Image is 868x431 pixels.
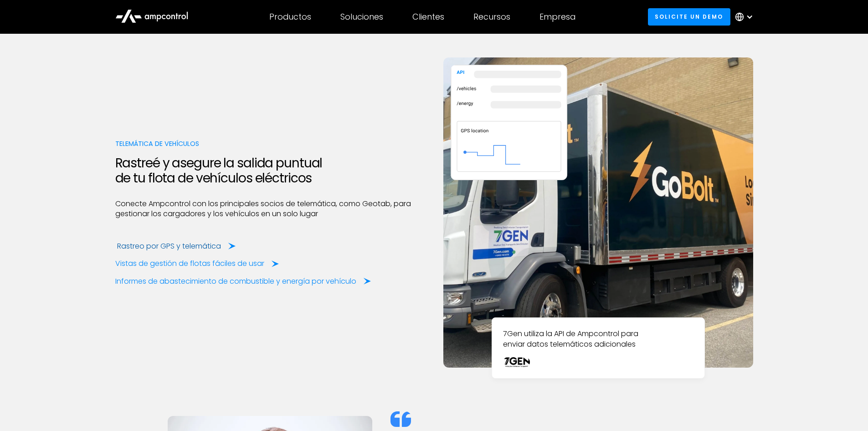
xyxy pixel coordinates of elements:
div: Informes de abastecimiento de combustible y energía por vehículo [115,276,356,286]
div: Productos [269,12,311,22]
div: Empresa [539,12,575,22]
div: Recursos [473,12,510,22]
img: icono de cita [390,411,411,427]
p: 7Gen utiliza la API de Ampcontrol para enviar datos telemáticos adicionales [503,329,693,349]
div: Telemática de vehículos [115,139,425,149]
a: Vistas de gestión de flotas fáciles de usar [115,259,279,269]
div: Clientes [412,12,444,22]
div: Vistas de gestión de flotas fáciles de usar [115,259,264,269]
h2: Rastreé y asegure la salida puntual de tu flota de vehículos eléctricos [115,156,425,186]
p: Conecte Ampcontrol con los principales socios de telemática, como Geotab, para gestionar los carg... [115,199,425,219]
a: Solicite un demo [648,8,730,25]
div: Soluciones [340,12,383,22]
div: Rastreo por GPS y telemática [117,241,221,251]
a: Rastreo por GPS y telemática [117,241,236,251]
a: Informes de abastecimiento de combustible y energía por vehículo [115,276,371,286]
